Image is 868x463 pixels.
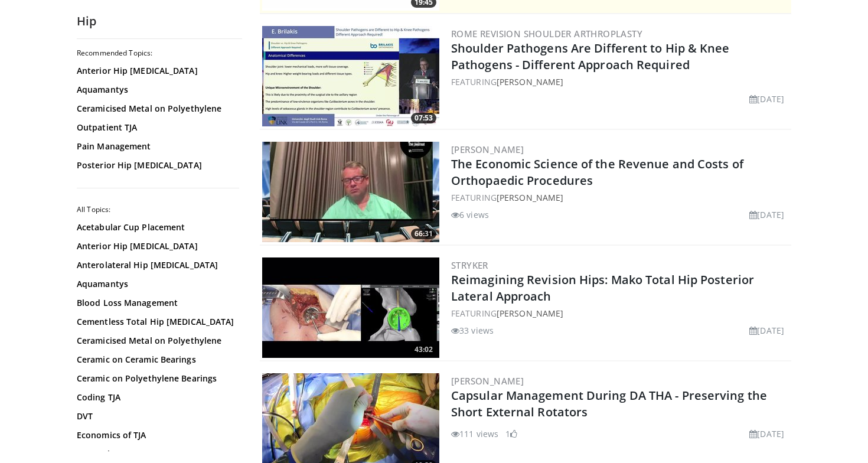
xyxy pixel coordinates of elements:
li: [DATE] [749,208,784,221]
h2: Recommended Topics: [77,48,239,58]
a: Anterior Hip [MEDICAL_DATA] [77,65,236,77]
img: 6a7d116b-e731-469b-a02b-077c798815a2.300x170_q85_crop-smart_upscale.jpg [262,26,439,126]
li: 1 [505,428,517,440]
a: Reimagining Revision Hips: Mako Total Hip Posterior Lateral Approach [451,272,754,304]
a: Rome Revision Shoulder Arthroplasty [451,28,642,40]
a: [PERSON_NAME] [497,308,563,319]
li: 111 views [451,428,498,440]
li: 6 views [451,208,489,221]
a: Ceramicised Metal on Polyethylene [77,103,236,115]
div: FEATURING [451,191,789,204]
img: 63ae7db7-4772-4245-8474-3d0ac4781287.300x170_q85_crop-smart_upscale.jpg [262,142,439,242]
a: Ceramicised Metal on Polyethylene [77,335,236,347]
a: Posterior Hip [MEDICAL_DATA] [77,159,236,171]
span: 66:31 [411,229,436,239]
li: 33 views [451,324,494,337]
a: Ceramic on Polyethylene Bearings [77,373,236,384]
a: Shoulder Pathogens Are Different to Hip & Knee Pathogens - Different Approach Required [451,40,730,73]
a: Anterolateral Hip [MEDICAL_DATA] [77,259,236,271]
div: FEATURING [451,307,789,319]
li: [DATE] [749,93,784,105]
a: DVT [77,410,236,422]
a: Outpatient TJA [77,122,236,133]
a: 07:53 [262,26,439,126]
a: Pain Management [77,141,236,152]
h2: Hip [77,14,242,29]
a: Blood Loss Management [77,297,236,309]
a: 66:31 [262,142,439,242]
li: [DATE] [749,324,784,337]
div: FEATURING [451,76,789,88]
a: Ceramic on Ceramic Bearings [77,354,236,366]
a: Stryker [451,259,488,271]
a: [PERSON_NAME] [451,375,524,387]
a: Femoral Component THA [77,448,236,460]
a: Economics of TJA [77,429,236,441]
a: Acetabular Cup Placement [77,221,236,233]
a: [PERSON_NAME] [451,144,524,155]
img: 6632ea9e-2a24-47c5-a9a2-6608124666dc.300x170_q85_crop-smart_upscale.jpg [262,257,439,358]
a: Cementless Total Hip [MEDICAL_DATA] [77,316,236,328]
a: 43:02 [262,257,439,358]
h2: All Topics: [77,205,239,214]
a: Anterior Hip [MEDICAL_DATA] [77,240,236,252]
span: 07:53 [411,113,436,123]
a: [PERSON_NAME] [497,76,563,87]
a: Aquamantys [77,278,236,290]
a: Coding TJA [77,392,236,403]
a: [PERSON_NAME] [497,192,563,203]
a: Capsular Management During DA THA - Preserving the Short External Rotators [451,387,767,420]
a: Aquamantys [77,84,236,96]
a: The Economic Science of the Revenue and Costs of Orthopaedic Procedures [451,156,743,188]
li: [DATE] [749,428,784,440]
span: 43:02 [411,344,436,355]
